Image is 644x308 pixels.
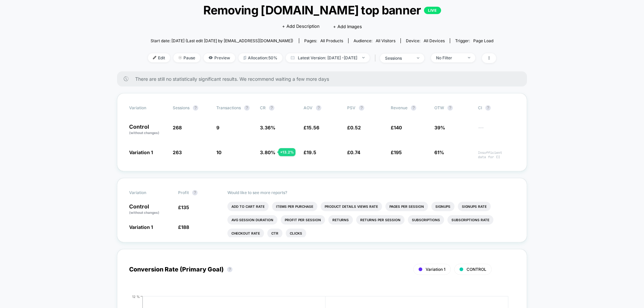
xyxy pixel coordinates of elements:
p: LIVE [424,7,441,14]
span: Sessions [173,105,190,110]
span: All Visitors [376,38,395,43]
span: Removing [DOMAIN_NAME] top banner [165,3,479,17]
span: (without changes) [129,210,159,214]
button: ? [359,105,364,111]
span: Variation [129,105,166,111]
span: £ [391,149,402,155]
span: 39% [434,125,445,130]
span: Pause [173,53,200,62]
span: £ [304,149,316,155]
tspan: 12 % [132,294,140,298]
span: --- [478,126,515,135]
span: 135 [181,204,189,210]
span: £ [347,125,361,130]
span: CONTROL [467,267,486,272]
img: calendar [291,56,294,59]
span: 61% [434,149,444,155]
span: Variation 1 [129,149,153,155]
span: PSV [347,105,356,110]
span: Allocation: 50% [238,53,282,62]
li: Ctr [267,229,282,238]
button: ? [244,105,250,111]
span: There are still no statistically significant results. We recommend waiting a few more days [135,76,514,82]
div: Audience: [354,38,395,43]
span: £ [304,125,319,130]
li: Subscriptions [408,215,444,225]
img: end [417,57,419,59]
span: Variation [129,190,166,195]
span: £ [391,125,402,130]
span: | [373,53,380,63]
span: £ [178,204,189,210]
div: sessions [385,56,412,61]
li: Checkout Rate [227,229,264,238]
li: Pages Per Session [385,202,428,211]
span: Profit [178,190,189,195]
span: 3.36 % [260,125,275,130]
span: Insufficient data for CI [478,150,515,159]
button: ? [447,105,453,111]
span: Revenue [391,105,408,110]
img: edit [153,56,156,59]
span: Latest Version: [DATE] - [DATE] [286,53,370,62]
span: Edit [148,53,170,62]
span: Page Load [473,38,493,43]
li: Returns [328,215,353,225]
img: end [362,57,365,58]
div: + 13.2 % [278,148,296,156]
span: CR [260,105,266,110]
span: 19.5 [307,149,316,155]
img: end [178,56,182,59]
button: ? [485,105,491,111]
div: Trigger: [455,38,493,43]
li: Returns Per Session [356,215,405,225]
button: ? [316,105,321,111]
span: £ [347,149,360,155]
span: 195 [394,149,402,155]
li: Signups [431,202,454,211]
li: Product Details Views Rate [321,202,382,211]
li: Subscriptions Rate [447,215,493,225]
li: Clicks [286,229,306,238]
span: Transactions [216,105,241,110]
button: ? [192,190,198,195]
span: + Add Images [333,24,362,29]
span: OTW [434,105,471,111]
span: all devices [424,38,445,43]
span: 9 [216,125,219,130]
span: 263 [173,149,182,155]
span: CI [478,105,515,111]
li: Items Per Purchase [272,202,317,211]
span: (without changes) [129,131,159,135]
span: Variation 1 [129,224,153,230]
img: rebalance [244,56,246,60]
span: Preview [204,53,235,62]
span: AOV [304,105,313,110]
button: ? [227,267,232,272]
span: £ [178,224,189,230]
span: 268 [173,125,182,130]
button: ? [269,105,274,111]
span: all products [320,38,343,43]
span: 0.74 [350,149,360,155]
li: Signups Rate [458,202,491,211]
p: Would like to see more reports? [227,190,515,195]
span: 10 [216,149,221,155]
span: Start date: [DATE] (Last edit [DATE] by [EMAIL_ADDRESS][DOMAIN_NAME]) [151,38,293,43]
span: Device: [400,38,450,43]
div: Pages: [304,38,343,43]
button: ? [193,105,198,111]
p: Control [129,204,171,215]
button: ? [411,105,416,111]
img: end [468,57,470,58]
p: Control [129,124,166,135]
span: 188 [181,224,189,230]
span: Variation 1 [426,267,445,272]
span: 15.56 [307,125,319,130]
li: Profit Per Session [281,215,325,225]
span: + Add Description [282,23,320,30]
span: 3.80 % [260,149,275,155]
div: No Filter [436,55,463,60]
li: Avg Session Duration [227,215,277,225]
span: 140 [394,125,402,130]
